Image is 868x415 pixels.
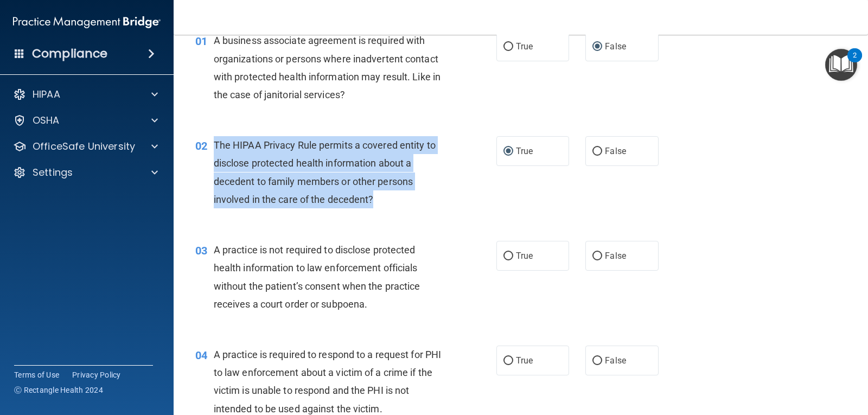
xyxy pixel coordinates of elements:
[33,114,60,127] p: OSHA
[195,35,207,48] span: 01
[516,146,533,156] span: True
[33,88,60,101] p: HIPAA
[503,252,513,260] input: True
[13,166,158,179] a: Settings
[214,35,441,100] span: A business associate agreement is required with organizations or persons where inadvertent contac...
[853,55,857,69] div: 2
[516,41,533,52] span: True
[32,46,107,61] h4: Compliance
[605,251,626,261] span: False
[214,139,436,205] span: The HIPAA Privacy Rule permits a covered entity to disclose protected health information about a ...
[503,148,513,156] input: True
[516,355,533,366] span: True
[605,355,626,366] span: False
[592,43,602,51] input: False
[195,244,207,257] span: 03
[14,369,59,380] a: Terms of Use
[195,349,207,362] span: 04
[13,140,158,153] a: OfficeSafe University
[33,140,135,153] p: OfficeSafe University
[825,49,857,81] button: Open Resource Center, 2 new notifications
[72,369,121,380] a: Privacy Policy
[214,349,441,414] span: A practice is required to respond to a request for PHI to law enforcement about a victim of a cri...
[503,43,513,51] input: True
[516,251,533,261] span: True
[195,139,207,152] span: 02
[605,41,626,52] span: False
[592,148,602,156] input: False
[592,252,602,260] input: False
[13,11,161,33] img: PMB logo
[592,357,602,365] input: False
[214,244,420,310] span: A practice is not required to disclose protected health information to law enforcement officials ...
[13,88,158,101] a: HIPAA
[33,166,73,179] p: Settings
[14,385,103,395] span: Ⓒ Rectangle Health 2024
[605,146,626,156] span: False
[13,114,158,127] a: OSHA
[503,357,513,365] input: True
